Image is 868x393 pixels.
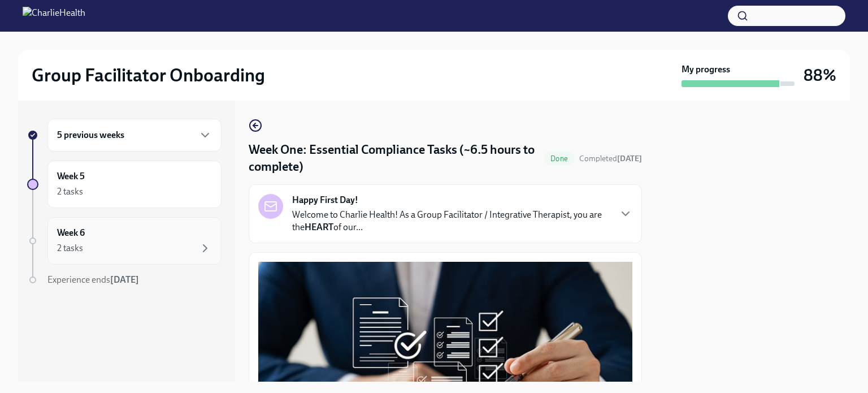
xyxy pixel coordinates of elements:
h6: 5 previous weeks [57,129,124,141]
span: Experience ends [47,274,139,285]
div: 2 tasks [57,185,83,198]
h2: Group Facilitator Onboarding [32,64,265,87]
strong: Happy First Day! [292,194,358,206]
h4: Week One: Essential Compliance Tasks (~6.5 hours to complete) [249,141,539,175]
div: 2 tasks [57,242,83,254]
span: Completed [579,154,642,163]
strong: HEART [305,222,333,232]
h6: Week 6 [57,227,85,239]
img: CharlieHealth [23,7,85,25]
strong: [DATE] [617,154,642,163]
div: 5 previous weeks [47,119,222,152]
span: September 12th, 2025 21:37 [579,153,642,164]
h6: Week 5 [57,170,85,183]
p: Welcome to Charlie Health! As a Group Facilitator / Integrative Therapist, you are the of our... [292,209,610,234]
a: Week 52 tasks [27,161,222,208]
h3: 88% [804,65,836,85]
span: Done [544,154,575,163]
strong: [DATE] [110,274,139,285]
strong: My progress [682,63,730,76]
a: Week 62 tasks [27,217,222,265]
